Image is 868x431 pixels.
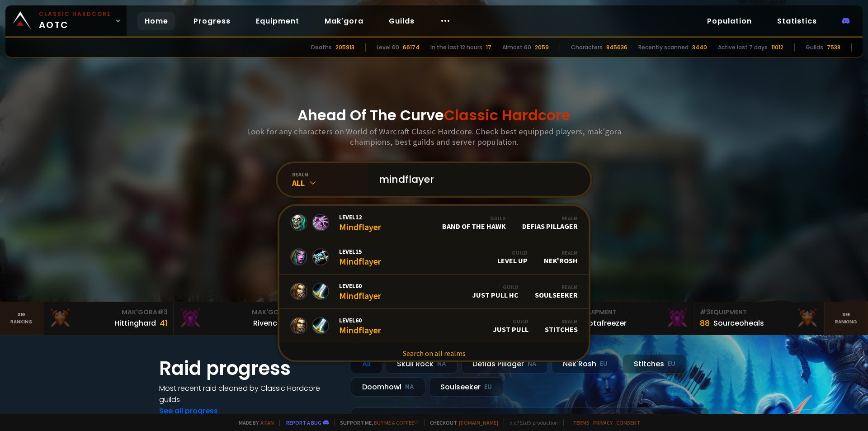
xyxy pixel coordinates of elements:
div: 845636 [606,43,627,52]
div: Mak'Gora [49,308,168,317]
a: Guilds [382,12,422,30]
a: Mak'gora [317,12,371,30]
div: 7538 [827,43,840,52]
div: Nek'Rosh [544,249,578,265]
div: Soulseeker [429,377,503,397]
div: Mak'Gora [179,308,298,317]
a: #3Equipment88Sourceoheals [694,302,825,335]
div: Level Up [497,249,528,265]
span: Support me, [334,419,419,426]
div: Guild [493,318,528,325]
h4: Most recent raid cleaned by Classic Hardcore guilds [159,383,340,405]
small: NA [528,360,537,369]
div: 2059 [535,43,549,52]
div: Rivench [253,317,282,329]
div: Skull Rock [386,354,458,374]
div: Mindflayer [339,213,381,232]
h3: Look for any characters on World of Warcraft Classic Hardcore. Check best equipped players, mak'g... [243,126,625,147]
div: Defias Pillager [522,215,578,231]
small: NA [437,360,446,369]
div: 205913 [335,43,354,52]
span: Classic Hardcore [444,105,571,125]
div: Deaths [311,43,332,52]
div: 11012 [771,43,783,52]
span: AOTC [39,10,111,32]
a: Progress [186,12,238,30]
div: In the last 12 hours [430,43,482,52]
div: Realm [535,284,578,290]
div: Guild [497,249,528,256]
div: Equipment [570,308,689,317]
small: EU [484,383,492,392]
small: EU [600,360,608,369]
div: Defias Pillager [461,354,548,374]
div: Hittinghard [114,317,156,329]
a: Level15MindflayerGuildLevel UpRealmNek'Rosh [279,240,589,275]
div: Nek'Rosh [552,354,619,374]
div: Guild [472,284,519,290]
a: Home [137,12,175,30]
a: Equipment [249,12,307,30]
span: v. d752d5 - production [504,419,558,426]
a: a fan [260,419,274,426]
div: Doomhowl [351,377,425,397]
input: Search a character... [373,163,580,196]
span: Level 60 [339,316,381,324]
span: Level 15 [339,247,381,256]
div: 17 [486,43,491,52]
a: Terms [573,419,590,426]
small: EU [668,360,675,369]
div: Stitches [545,318,578,334]
div: 41 [160,317,168,329]
a: [DOMAIN_NAME] [459,419,498,426]
div: All [292,178,368,188]
small: NA [405,383,414,392]
span: Made by [233,419,274,426]
h1: Ahead Of The Curve [297,104,571,126]
div: Just Pull [493,318,528,334]
a: See all progress [159,406,218,416]
div: Sourceoheals [713,317,764,329]
a: Consent [616,419,640,426]
div: Notafreezer [583,317,627,329]
div: All [351,354,382,374]
a: Population [700,12,759,30]
div: Guild [442,215,506,222]
div: Recently scanned [638,43,689,52]
div: 88 [700,317,710,329]
a: #2Equipment88Notafreezer [564,302,694,335]
a: Statistics [770,12,824,30]
a: Mak'Gora#2Rivench100 [174,302,304,335]
div: Band of the Hawk [442,215,506,231]
div: Just Pull HC [472,284,519,299]
span: Level 60 [339,282,381,290]
div: Mindflayer [339,282,381,301]
div: Stitches [623,354,687,374]
a: Report a bug [286,419,321,426]
div: Mindflayer [339,316,381,336]
span: Checkout [424,419,498,426]
div: Equipment [700,308,819,317]
a: Privacy [593,419,613,426]
a: Buy me a coffee [374,419,419,426]
div: realm [292,171,368,178]
a: Level60MindflayerGuildJust Pull HCRealmSoulseeker [279,275,589,309]
a: Level12MindflayerGuildBand of the HawkRealmDefias Pillager [279,206,589,240]
div: Level 60 [377,43,399,52]
small: Classic Hardcore [39,10,111,18]
div: Realm [522,215,578,222]
div: Almost 60 [502,43,531,52]
a: Classic HardcoreAOTC [5,5,127,36]
div: Active last 7 days [718,43,768,52]
a: Seeranking [825,302,868,335]
div: 3440 [692,43,707,52]
span: # 3 [700,308,710,317]
a: Level60MindflayerGuildJust PullRealmStitches [279,309,589,343]
div: Guilds [806,43,823,52]
div: Realm [544,249,578,256]
span: # 3 [157,308,168,317]
div: Characters [571,43,603,52]
div: 66174 [403,43,420,52]
div: Realm [545,318,578,325]
span: Level 12 [339,213,381,221]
